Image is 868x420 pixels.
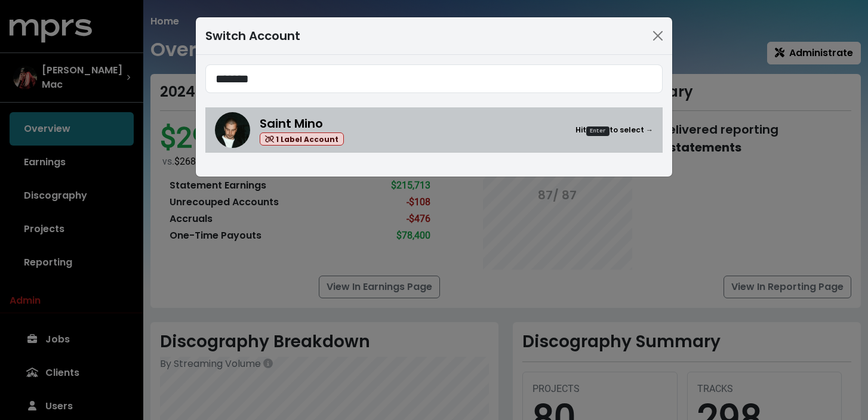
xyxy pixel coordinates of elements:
[205,64,663,93] input: Search accounts
[260,115,323,132] span: Saint Mino
[215,112,250,148] img: Saint Mino
[205,27,300,45] div: Switch Account
[205,107,663,153] a: Saint MinoSaint Mino 1 Label AccountHitEnterto select →
[648,26,667,45] button: Close
[575,125,653,136] small: Hit to select →
[586,126,610,136] kbd: Enter
[260,132,344,146] span: 1 Label Account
